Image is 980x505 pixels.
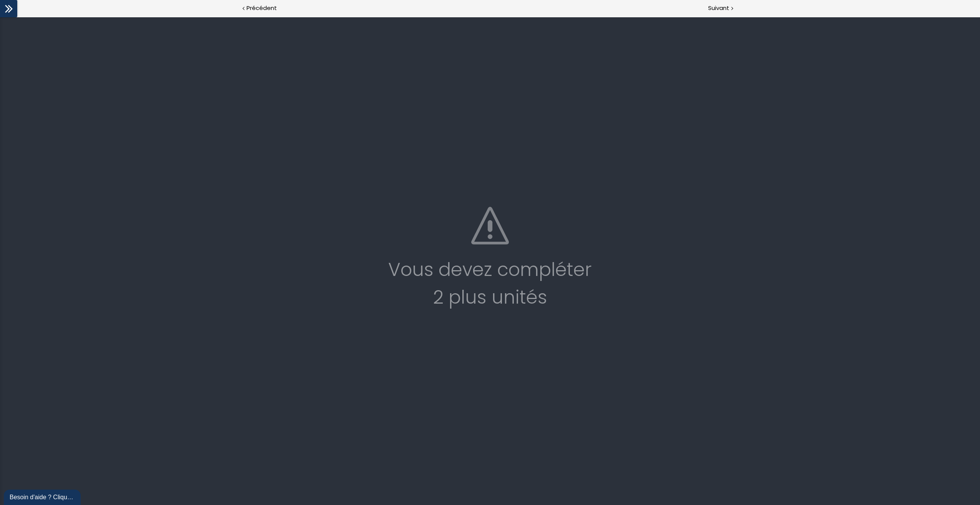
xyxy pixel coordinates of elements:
[8,239,972,294] div: Vous devez compléter 2 plus unités
[4,488,82,505] iframe: chat widget
[471,190,509,228] img: big-exclamation.png
[247,3,277,13] span: Précédent
[708,3,729,13] span: Suivant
